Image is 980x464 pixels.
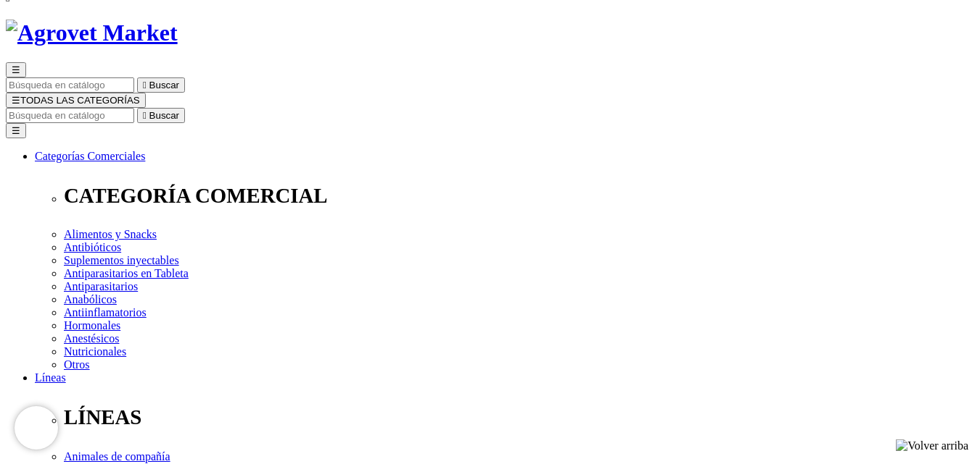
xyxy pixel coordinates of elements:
input: Buscar [6,108,134,123]
button: ☰TODAS LAS CATEGORÍAS [6,93,146,108]
span: ☰ [12,64,20,75]
a: Alimentos y Snacks [64,228,157,240]
a: Anabólicos [64,293,117,305]
a: Antiparasitarios en Tableta [64,267,189,279]
a: Hormonales [64,319,120,332]
img: Volver arriba [896,439,968,452]
a: Antibióticos [64,241,121,253]
button:  Buscar [137,108,185,123]
input: Buscar [6,77,134,93]
i:  [143,110,147,121]
a: Otros [64,358,90,371]
span: Buscar [149,110,179,121]
p: LÍNEAS [64,405,974,429]
p: CATEGORÍA COMERCIAL [64,184,974,208]
a: Líneas [35,371,66,384]
a: Anestésicos [64,332,119,345]
a: Animales de compañía [64,450,170,463]
i:  [143,80,147,90]
a: Categorías Comerciales [35,150,145,162]
a: Antiparasitarios [64,280,138,292]
img: Agrovet Market [6,20,178,46]
a: Nutricionales [64,345,126,358]
button: ☰ [6,123,26,138]
a: Antiinflamatorios [64,306,147,319]
span: Buscar [149,80,179,90]
span: ☰ [12,95,20,106]
iframe: Brevo live chat [15,406,58,450]
button: ☰ [6,62,26,77]
a: Suplementos inyectables [64,254,179,266]
button:  Buscar [137,77,185,93]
